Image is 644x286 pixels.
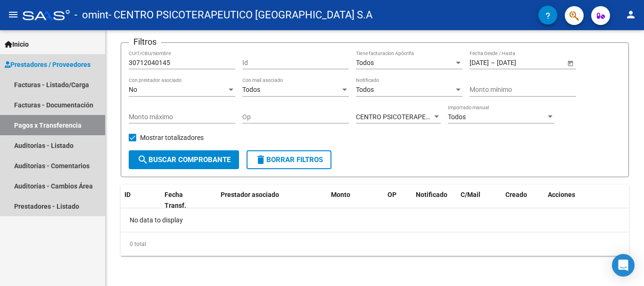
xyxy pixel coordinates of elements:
mat-icon: person [625,9,636,20]
span: - omint [74,5,108,25]
div: Open Intercom Messenger [612,254,635,277]
span: Borrar Filtros [255,155,323,164]
div: No data to display [121,208,629,232]
div: 0 total [121,232,629,256]
input: Fecha inicio [470,59,489,67]
mat-icon: delete [255,154,266,165]
span: OP [388,191,396,198]
span: Prestador asociado [221,191,279,198]
input: Fecha fin [497,59,543,67]
datatable-header-cell: Fecha Transf. [161,185,203,216]
datatable-header-cell: Creado [502,185,544,216]
span: Notificado [416,191,447,198]
span: Todos [356,86,374,93]
span: – [491,59,495,67]
datatable-header-cell: Notificado [412,185,457,216]
span: Todos [242,86,260,93]
span: Creado [505,191,527,198]
datatable-header-cell: OP [384,185,412,216]
button: Open calendar [565,58,575,68]
datatable-header-cell: Monto [327,185,384,216]
button: Buscar Comprobante [129,150,239,169]
h3: Filtros [129,35,161,49]
span: Fecha Transf. [165,191,186,209]
datatable-header-cell: C/Mail [457,185,502,216]
button: Borrar Filtros [247,150,331,169]
mat-icon: search [137,154,149,165]
span: Todos [448,113,466,121]
mat-icon: menu [8,9,19,20]
span: Prestadores / Proveedores [5,59,91,70]
span: Todos [356,59,374,66]
span: - CENTRO PSICOTERAPEUTICO [GEOGRAPHIC_DATA] S.A [108,5,372,25]
span: No [129,86,137,93]
span: Acciones [548,191,575,198]
datatable-header-cell: Prestador asociado [217,185,327,216]
span: Buscar Comprobante [137,155,231,164]
span: CENTRO PSICOTERAPEUTICO [GEOGRAPHIC_DATA] S.A [356,113,521,121]
datatable-header-cell: ID [121,185,161,216]
datatable-header-cell: Acciones [544,185,629,216]
span: Inicio [5,39,29,49]
span: C/Mail [461,191,480,198]
span: Monto [331,191,350,198]
span: Mostrar totalizadores [140,132,204,143]
span: ID [124,191,131,198]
